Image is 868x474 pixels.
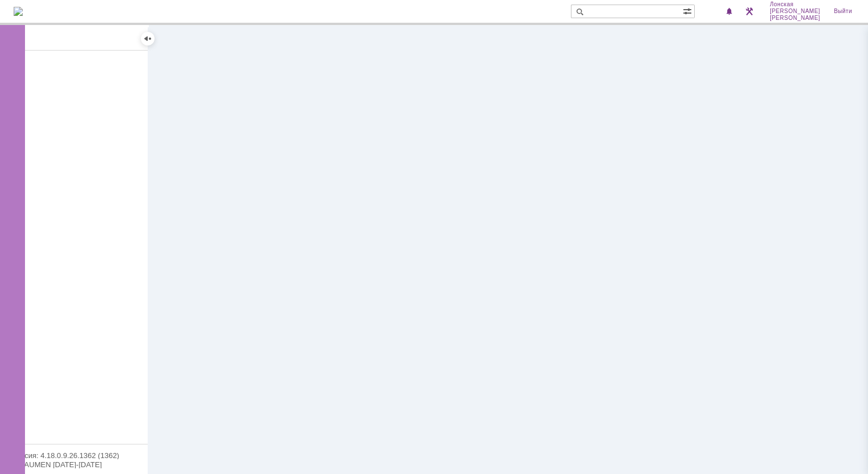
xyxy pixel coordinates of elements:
[742,5,756,18] a: Перейти в интерфейс администратора
[770,15,820,22] span: [PERSON_NAME]
[11,452,136,459] div: Версия: 4.18.0.9.26.1362 (1362)
[14,7,23,16] img: logo
[770,1,820,8] span: Лонская
[11,461,136,468] div: © NAUMEN [DATE]-[DATE]
[14,7,23,16] a: Перейти на домашнюю страницу
[770,8,820,15] span: [PERSON_NAME]
[141,32,155,45] div: Скрыть меню
[683,5,694,16] span: Расширенный поиск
